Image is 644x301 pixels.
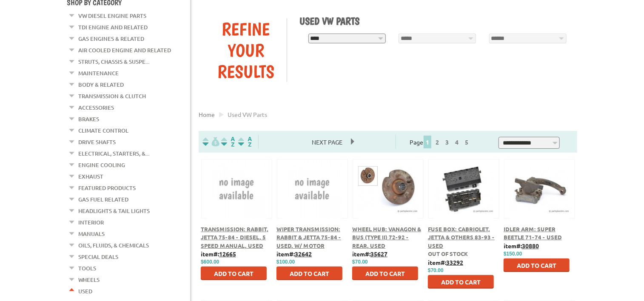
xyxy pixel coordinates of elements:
[504,251,522,257] span: $150.00
[78,91,146,102] a: Transmission & Clutch
[78,10,146,21] a: VW Diesel Engine Parts
[78,136,116,148] a: Drive Shafts
[205,18,287,82] div: Refine Your Results
[441,278,481,286] span: Add to Cart
[463,138,470,146] a: 5
[370,250,388,258] u: 35627
[78,251,118,262] a: Special Deals
[201,259,219,265] span: $600.00
[290,270,329,277] span: Add to Cart
[78,194,128,205] a: Gas Fuel Related
[352,267,418,280] button: Add to Cart
[365,270,405,277] span: Add to Cart
[78,263,96,274] a: Tools
[517,261,556,269] span: Add to Cart
[352,250,388,258] b: item#:
[78,114,99,125] a: Brakes
[214,270,254,277] span: Add to Cart
[303,138,351,146] a: Next Page
[78,56,149,67] a: Struts, Chassis & Suspe...
[428,258,463,266] b: item#:
[428,250,468,257] span: Out of stock
[303,136,351,148] span: Next Page
[201,250,236,258] b: item#:
[219,250,236,258] u: 12665
[78,240,149,251] a: Oils, Fluids, & Chemicals
[78,22,148,33] a: TDI Engine and Related
[504,225,562,241] a: Idler Arm: Super Beetle 71-74 - Used
[276,259,295,265] span: $100.00
[300,15,571,27] h1: Used VW Parts
[202,137,219,147] img: filterpricelow.svg
[78,33,144,44] a: Gas Engines & Related
[219,137,237,147] img: Sort by Headline
[433,138,441,146] a: 2
[446,258,463,266] u: 33292
[396,135,485,149] div: Page
[78,45,171,56] a: Air Cooled Engine and Related
[352,259,368,265] span: $70.00
[78,274,100,285] a: Wheels
[428,225,495,249] a: Fuse Box: Cabriolet, Jetta & Others 83-93 - Used
[78,182,136,193] a: Featured Products
[504,258,570,272] button: Add to Cart
[78,286,92,297] a: Used
[522,242,539,250] u: 30880
[428,267,444,273] span: $70.00
[199,111,215,118] a: Home
[78,148,149,159] a: Electrical, Starters, &...
[295,250,312,258] u: 32642
[78,125,128,136] a: Climate Control
[78,68,119,79] a: Maintenance
[424,136,431,148] span: 1
[78,205,150,216] a: Headlights & Tail Lights
[78,79,124,90] a: Body & Related
[237,137,254,147] img: Sort by Sales Rank
[78,102,114,113] a: Accessories
[228,111,267,118] span: used VW parts
[78,217,104,228] a: Interior
[276,225,341,249] a: Wiper Transmission: Rabbit & Jetta 75-84 - Used, w/ Motor
[201,225,268,249] a: Transmission: Rabbit, Jetta 75-84 - Diesel, 5 Speed Manual, Used
[453,138,461,146] a: 4
[276,250,312,258] b: item#:
[201,267,267,280] button: Add to Cart
[504,242,539,250] b: item#:
[78,228,105,239] a: Manuals
[352,225,421,249] a: Wheel Hub: Vanagon & Bus (Type II) 72-92 - Rear, USED
[78,159,125,170] a: Engine Cooling
[443,138,451,146] a: 3
[428,275,494,289] button: Add to Cart
[78,171,103,182] a: Exhaust
[276,267,342,280] button: Add to Cart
